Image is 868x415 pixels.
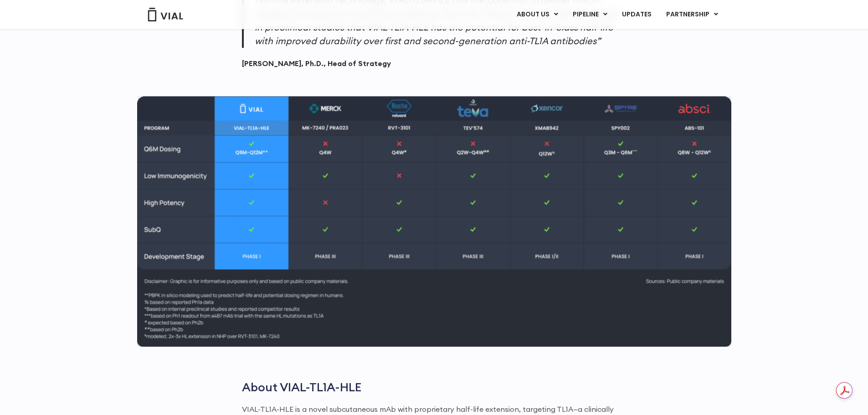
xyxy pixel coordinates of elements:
[242,380,627,395] h2: About VIAL-TL1A-HLE
[509,7,565,22] a: ABOUT USMenu Toggle
[147,8,184,21] img: Vial Logo
[615,7,658,22] a: UPDATES
[565,7,614,22] a: PIPELINEMenu Toggle
[659,7,725,22] a: PARTNERSHIPMenu Toggle
[242,59,627,69] cite: [PERSON_NAME], Ph.D., Head of Strategy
